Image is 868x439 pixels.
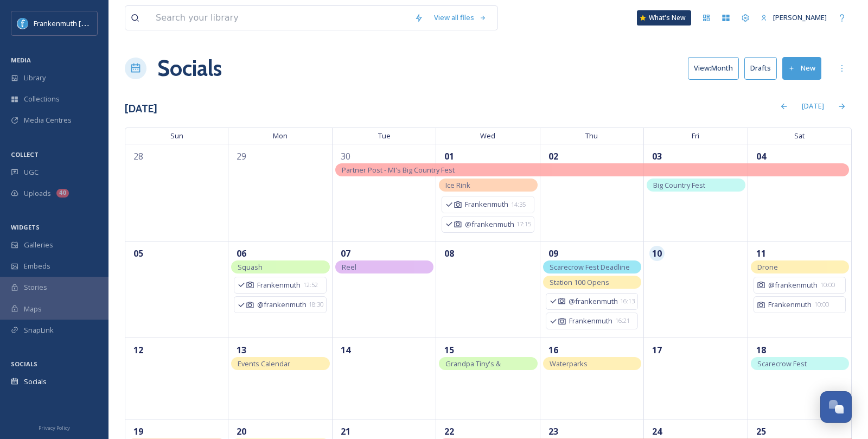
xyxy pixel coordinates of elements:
[757,262,778,272] span: Drone
[782,57,821,79] button: New
[24,377,47,387] span: Socials
[744,57,782,79] a: Drafts
[649,149,665,164] span: 03
[442,246,457,261] span: 08
[465,199,508,209] span: Frankenmuth
[546,149,561,164] span: 02
[442,424,457,439] span: 22
[238,262,263,272] span: Squash
[436,128,540,144] span: Wed
[125,101,157,117] h3: [DATE]
[131,246,146,261] span: 05
[34,18,116,28] span: Frankenmuth [US_STATE]
[445,359,501,395] span: Grandpa Tiny's & [PERSON_NAME] Centennial Farm
[649,246,665,261] span: 10
[125,128,228,144] span: Sun
[754,149,769,164] span: 04
[442,149,457,164] span: 01
[24,73,46,83] span: Library
[17,18,28,29] img: Social%20Media%20PFP%202025.jpg
[755,7,832,28] a: [PERSON_NAME]
[615,316,630,326] span: 16:21
[754,342,769,358] span: 18
[342,165,455,175] span: Partner Post - MI's Big Country Fest
[234,246,249,261] span: 06
[11,223,40,231] span: WIDGETS
[748,128,852,144] span: Sat
[465,219,514,230] span: @frankenmuth
[569,296,617,307] span: @frankenmuth
[257,300,306,310] span: @frankenmuth
[238,359,290,368] span: Events Calendar
[649,342,665,358] span: 17
[257,280,301,290] span: Frankenmuth
[338,149,353,164] span: 30
[39,421,70,434] a: Privacy Policy
[309,300,323,309] span: 18:30
[820,281,835,290] span: 10:00
[24,240,53,250] span: Galleries
[653,180,705,190] span: Big Country Fest
[333,128,436,144] span: Tue
[131,342,146,358] span: 12
[24,115,72,125] span: Media Centres
[11,150,39,158] span: COLLECT
[234,342,249,358] span: 13
[754,424,769,439] span: 25
[24,282,47,292] span: Stories
[744,57,777,79] button: Drafts
[768,300,812,310] span: Frankenmuth
[39,424,70,431] span: Privacy Policy
[550,277,609,287] span: Station 100 Opens
[546,342,561,358] span: 16
[24,304,42,314] span: Maps
[569,316,612,326] span: Frankenmuth
[814,300,829,309] span: 10:00
[303,281,318,290] span: 12:52
[516,220,531,229] span: 17:15
[24,325,54,335] span: SnapLink
[442,342,457,358] span: 15
[754,246,769,261] span: 11
[429,7,492,28] a: View all files
[540,128,644,144] span: Thu
[546,424,561,439] span: 23
[550,359,588,368] span: Waterparks
[342,262,356,272] span: Reel
[11,360,37,368] span: SOCIALS
[338,342,353,358] span: 14
[131,424,146,439] span: 19
[649,424,665,439] span: 24
[820,391,852,423] button: Open Chat
[768,280,818,290] span: @frankenmuth
[24,167,39,177] span: UGC
[757,359,807,368] span: Scarecrow Fest
[24,94,60,104] span: Collections
[24,188,51,199] span: Uploads
[131,149,146,164] span: 28
[550,262,630,272] span: Scarecrow Fest Deadline
[511,200,526,209] span: 14:35
[688,57,739,79] button: View:Month
[228,128,332,144] span: Mon
[234,149,249,164] span: 29
[637,10,691,26] a: What's New
[644,128,748,144] span: Fri
[150,6,409,30] input: Search your library
[157,52,222,85] a: Socials
[56,189,69,198] div: 40
[11,56,31,64] span: MEDIA
[24,261,50,271] span: Embeds
[445,180,470,190] span: Ice Rink
[773,12,827,22] span: [PERSON_NAME]
[796,96,829,117] div: [DATE]
[338,424,353,439] span: 21
[546,246,561,261] span: 09
[338,246,353,261] span: 07
[234,424,249,439] span: 20
[620,297,635,306] span: 16:13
